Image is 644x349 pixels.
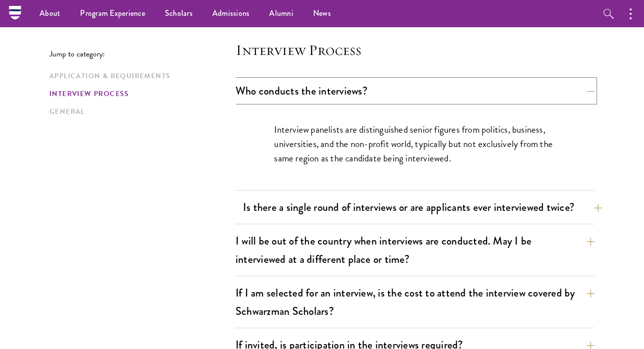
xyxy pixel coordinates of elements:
[236,230,595,270] button: I will be out of the country when interviews are conducted. May I be interviewed at a different p...
[236,282,595,322] button: If I am selected for an interview, is the cost to attend the interview covered by Schwarzman Scho...
[49,106,230,117] a: General
[274,122,556,165] p: Interview panelists are distinguished senior figures from politics, business, universities, and t...
[243,196,602,218] button: Is there a single round of interviews or are applicants ever interviewed twice?
[236,40,595,60] h4: Interview Process
[49,89,230,99] a: Interview Process
[49,71,230,81] a: Application & Requirements
[236,80,595,102] button: Who conducts the interviews?
[49,50,236,58] p: Jump to category:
